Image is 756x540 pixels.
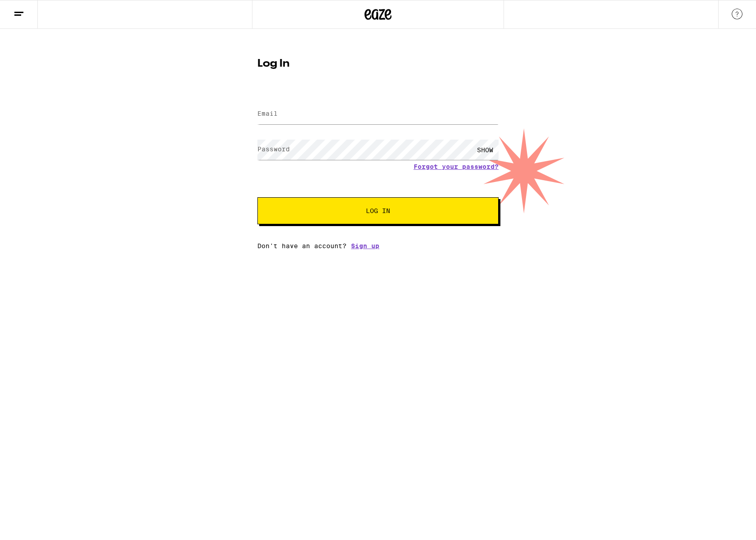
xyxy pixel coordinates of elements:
[257,145,290,153] label: Password
[366,208,390,214] span: Log In
[257,197,499,224] button: Log In
[351,242,379,250] a: Sign up
[257,242,499,250] div: Don't have an account?
[472,140,499,160] div: SHOW
[257,59,499,69] h1: Log In
[257,104,499,124] input: Email
[257,110,278,117] label: Email
[414,163,499,170] a: Forgot your password?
